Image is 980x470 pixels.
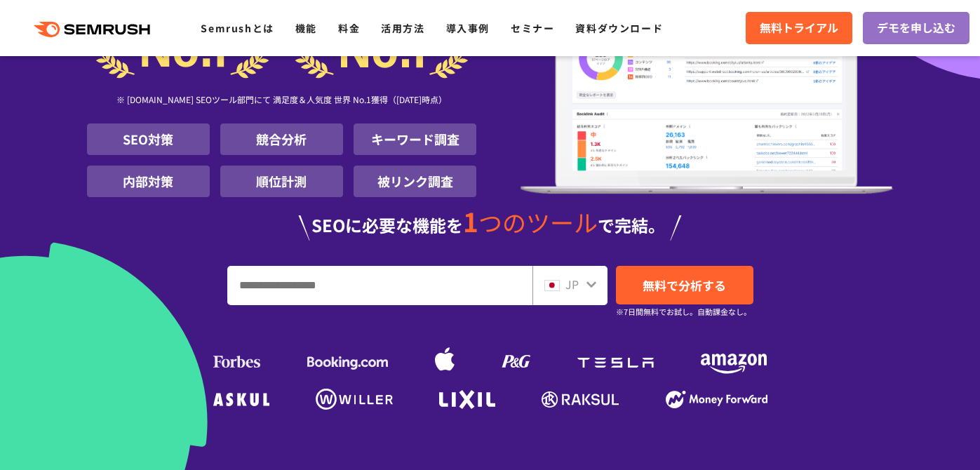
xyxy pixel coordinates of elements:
a: セミナー [511,21,554,35]
li: SEO対策 [87,123,210,155]
span: デモを申し込む [877,19,955,37]
span: で完結。 [598,213,665,237]
span: JP [565,276,579,293]
li: 競合分析 [220,123,343,155]
a: 活用方法 [381,21,424,35]
li: 被リンク調査 [354,166,476,197]
a: 料金 [338,21,360,35]
li: 内部対策 [87,166,210,197]
a: 導入事例 [446,21,490,35]
small: ※7日間無料でお試し。自動課金なし。 [616,305,751,318]
a: 無料で分析する [616,266,753,304]
a: 無料トライアル [746,12,852,44]
a: Semrushとは [201,21,274,35]
div: ※ [DOMAIN_NAME] SEOツール部門にて 満足度＆人気度 世界 No.1獲得（[DATE]時点） [87,79,477,123]
span: 無料で分析する [643,276,726,294]
div: SEOに必要な機能を [87,208,894,241]
span: つのツール [478,205,598,239]
li: キーワード調査 [354,123,476,155]
a: 資料ダウンロード [575,21,663,35]
input: URL、キーワードを入力してください [228,267,532,304]
a: 機能 [295,21,317,35]
li: 順位計測 [220,166,343,197]
a: デモを申し込む [863,12,969,44]
span: 1 [463,202,478,240]
span: 無料トライアル [760,19,838,37]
